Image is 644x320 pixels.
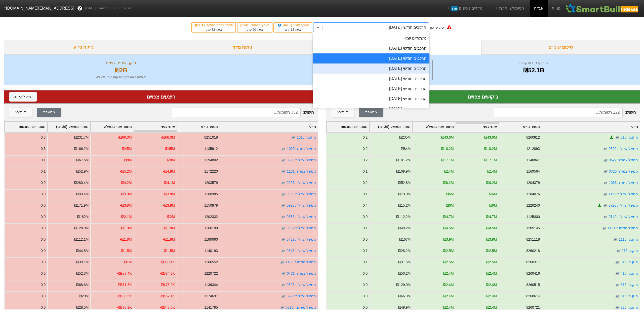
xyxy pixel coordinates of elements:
[313,74,430,84] div: הרכבים חודשי [DATE]
[41,248,46,253] div: 0.0
[163,191,175,197] div: -₪3.8M
[280,305,285,310] img: tase link
[204,294,218,299] div: 1174697
[398,271,411,276] div: ₪50.2M
[286,305,316,309] a: ממשל משתנה 0526
[281,226,286,231] img: tase link
[413,122,455,132] div: Toggle SortBy
[486,237,497,242] div: ₪3.9M
[621,294,638,298] a: מ.ק.מ. 616
[41,294,46,299] div: 0.0
[389,24,426,30] div: הרכבים חודשי [DATE]
[291,28,294,31] span: 13
[120,237,132,242] div: -₪1.8M
[526,294,540,299] div: 8260614
[240,23,251,27] span: [DATE]
[85,6,131,11] span: לפי נתוני סוף יום מתאריך [DATE]
[363,157,368,163] div: 0.2
[451,6,458,11] span: חדש
[163,248,175,253] div: -₪1.5M
[163,169,175,174] div: -₪4.8M
[441,135,454,140] div: ₪43.6M
[276,23,309,27] div: תאריך קובע :
[117,282,132,287] div: -₪511.8K
[287,226,316,230] a: ממשל שקלית 0537
[220,122,318,132] div: Toggle SortBy
[313,43,430,53] div: הרכבים חודשי [DATE]
[487,169,497,174] div: ₪14M
[177,122,220,132] div: Toggle SortBy
[398,180,411,185] div: ₪52.8M
[484,135,497,140] div: ₪43.6M
[609,192,638,196] a: ממשל שקלית 1152
[363,271,368,276] div: 0.0
[494,108,636,117] span: חיפוש :
[281,192,286,197] img: tase link
[281,294,286,299] img: tase link
[441,146,454,151] div: ₪18.2M
[74,203,89,208] div: ₪171.9M
[363,203,368,208] div: 0.4
[164,146,175,151] div: -₪45M
[398,248,411,253] div: ₪28.2M
[526,271,540,276] div: 8260416
[526,135,540,140] div: 8260812
[281,271,286,276] img: tase link
[276,27,309,32] div: בעוד ימים
[526,248,540,253] div: 8260218
[443,214,454,219] div: ₪4.7M
[204,146,218,151] div: 1135912
[120,248,132,253] div: -₪1.5M
[78,5,81,12] span: ?
[204,248,218,253] div: 1140193
[613,237,618,242] img: tase link
[609,158,638,162] a: ממשל צמודה 0527
[608,226,638,230] a: ממשל משתנה 1134
[76,305,89,310] div: ₪28.5M
[204,260,218,265] div: 1166552
[443,180,454,185] div: ₪8.2M
[486,305,497,310] div: ₪2.4M
[9,108,32,117] button: קונצרני
[77,214,89,219] div: ₪182M
[434,60,634,66] div: שווי קרנות עוקבות
[486,214,497,219] div: ₪4.7M
[194,23,233,27] div: תאריך כניסה לתוקף :
[609,147,638,151] a: ממשל שקלית 0829
[281,146,286,151] img: tase link
[430,25,444,30] div: סוג עדכון
[486,260,497,265] div: ₪2.5M
[76,191,89,197] div: ₪93.4M
[41,214,46,219] div: 0.0
[48,122,90,132] div: Toggle SortBy
[204,203,218,208] div: 1150879
[398,203,411,208] div: ₪15.2M
[166,157,175,163] div: -₪8M
[365,110,377,115] div: ממשלתי
[41,305,46,310] div: 0.0
[117,294,132,299] div: -₪505.5K
[363,214,368,219] div: 0.0
[287,203,316,207] a: ממשל שקלית 0928
[286,260,316,264] a: ממשל משתנה 1130
[603,158,608,163] img: tase link
[281,248,286,253] img: tase link
[117,305,132,310] div: -₪378.2K
[526,146,540,151] div: 1212893
[120,191,132,197] div: -₪3.9M
[602,226,607,231] img: tase link
[204,305,218,310] div: 1141795
[117,271,132,276] div: -₪937.4K
[616,248,621,253] img: tase link
[398,305,411,310] div: ₪49.9M
[204,237,218,242] div: 1180660
[445,3,485,13] a: מדדים נוספיםחדש
[281,282,286,287] img: tase link
[74,237,89,242] div: ₪112.1M
[526,203,540,208] div: 1226240
[486,271,497,276] div: ₪2.4M
[253,28,256,31] span: 20
[615,271,620,276] img: tase link
[401,146,411,151] div: ₪84M
[43,110,55,115] div: ממשלתי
